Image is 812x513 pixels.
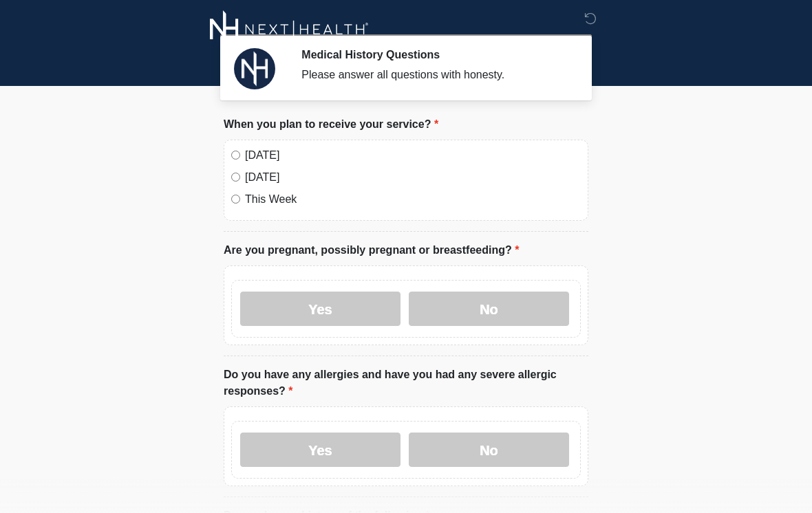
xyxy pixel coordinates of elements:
[231,173,240,182] input: [DATE]
[245,191,581,208] label: This Week
[240,433,400,467] label: Yes
[224,242,519,259] label: Are you pregnant, possibly pregnant or breastfeeding?
[409,292,569,326] label: No
[224,367,588,400] label: Do you have any allergies and have you had any severe allergic responses?
[245,169,581,186] label: [DATE]
[231,151,240,160] input: [DATE]
[245,147,581,164] label: [DATE]
[231,195,240,204] input: This Week
[240,292,400,326] label: Yes
[409,433,569,467] label: No
[234,48,275,89] img: Agent Avatar
[210,10,369,48] img: Next-Health Logo
[224,116,438,133] label: When you plan to receive your service?
[301,67,568,83] div: Please answer all questions with honesty.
